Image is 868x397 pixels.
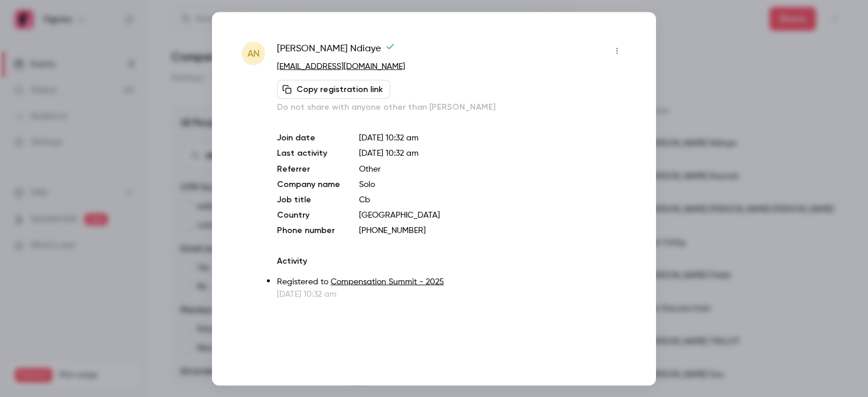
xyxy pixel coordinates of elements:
[277,163,340,175] p: Referrer
[277,80,390,99] button: Copy registration link
[277,41,395,60] span: [PERSON_NAME] Ndiaye
[359,163,626,175] p: Other
[277,209,340,221] p: Country
[331,277,444,286] a: Compensation Summit - 2025
[277,132,340,143] p: Join date
[359,149,419,157] span: [DATE] 10:32 am
[277,62,405,70] a: [EMAIL_ADDRESS][DOMAIN_NAME]
[277,288,626,300] p: [DATE] 10:32 am
[359,178,626,190] p: Solo
[359,209,626,221] p: [GEOGRAPHIC_DATA]
[359,193,626,205] p: Cb
[277,275,626,288] p: Registered to
[277,224,340,236] p: Phone number
[247,46,260,60] span: AN
[359,224,626,236] p: [PHONE_NUMBER]
[277,178,340,190] p: Company name
[277,147,340,159] p: Last activity
[277,101,626,113] p: Do not share with anyone other than [PERSON_NAME]
[359,132,626,143] p: [DATE] 10:32 am
[277,193,340,205] p: Job title
[277,255,626,267] p: Activity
